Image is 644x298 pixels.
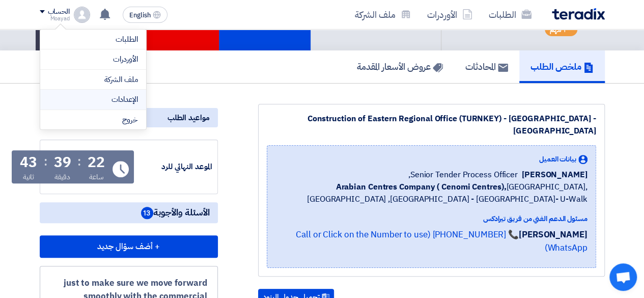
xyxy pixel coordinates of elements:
a: عروض الأسعار المقدمة [346,50,454,83]
b: Arabian Centres Company ( Cenomi Centres), [335,181,506,193]
span: [PERSON_NAME] [522,169,587,181]
div: دقيقة [54,172,70,182]
a: الأوردرات [48,53,138,65]
button: English [123,7,167,23]
span: مهم [550,25,562,35]
a: ملف الشركة [48,74,138,86]
span: Senior Tender Process Officer, [408,169,518,181]
a: Open chat [609,263,637,291]
a: 📞 [PHONE_NUMBER] (Call or Click on the Number to use WhatsApp) [296,228,587,254]
div: : [77,152,81,171]
h5: ملخص الطلب [530,61,594,72]
h5: المحادثات [465,61,508,72]
h5: عروض الأسعار المقدمة [357,61,443,72]
strong: [PERSON_NAME] [519,228,587,241]
div: مسئول الدعم الفني من فريق تيرادكس [275,213,587,224]
a: الطلبات [48,34,138,45]
div: Construction of Eastern Regional Office (TURNKEY) - [GEOGRAPHIC_DATA] - [GEOGRAPHIC_DATA] [267,113,596,137]
div: Moayad [40,16,70,21]
div: : [44,152,47,171]
div: الحساب [48,8,70,16]
a: الإعدادات [48,94,138,105]
div: 39 [54,155,71,170]
div: ثانية [23,172,35,182]
span: [GEOGRAPHIC_DATA], [GEOGRAPHIC_DATA] ,[GEOGRAPHIC_DATA] - [GEOGRAPHIC_DATA]- U-Walk [275,181,587,205]
a: المحادثات [454,50,519,83]
button: + أضف سؤال جديد [40,235,218,258]
span: 13 [141,207,153,219]
a: ملف الشركة [347,3,419,26]
span: English [129,12,151,19]
a: الطلبات [481,3,540,26]
li: خروج [40,110,146,130]
div: الموعد النهائي للرد [136,161,212,173]
div: 43 [20,155,37,170]
div: 22 [88,155,105,170]
img: profile_test.png [74,7,90,23]
span: بيانات العميل [539,154,576,165]
div: ساعة [89,172,104,182]
img: Teradix logo [552,8,605,20]
span: الأسئلة والأجوبة [141,206,210,219]
a: ملخص الطلب [519,50,605,83]
a: الأوردرات [419,3,481,26]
